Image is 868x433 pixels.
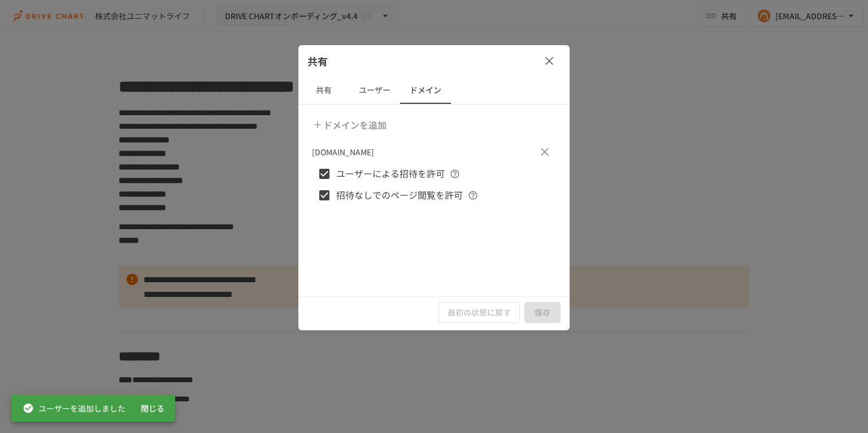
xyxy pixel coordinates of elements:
button: 閉じる [134,398,171,419]
button: ドメイン [400,77,451,104]
button: ドメインを追加 [310,113,391,136]
span: ユーザーによる招待を許可 [336,167,445,181]
span: 招待なしでのページ閲覧を許可 [336,188,463,203]
p: [DOMAIN_NAME] [312,146,374,158]
div: ユーザーを追加しました [23,398,125,418]
div: 共有 [298,45,570,77]
button: 共有 [298,77,349,104]
button: ユーザー [349,77,400,104]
